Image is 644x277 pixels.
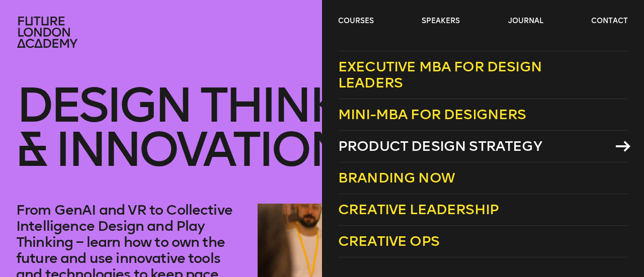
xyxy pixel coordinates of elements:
a: Branding Now [338,162,628,194]
a: Mini-MBA for Designers [338,99,628,131]
a: contact [591,16,628,26]
span: Mini-MBA for Designers [338,106,526,123]
a: Executive MBA for Design Leaders [338,51,628,99]
a: courses [338,16,374,26]
span: Product Design Strategy [338,138,542,154]
a: Creative Ops [338,226,628,257]
a: speakers [422,16,460,26]
a: Creative Leadership [338,194,628,226]
span: Executive MBA for Design Leaders [338,58,542,91]
span: Creative Ops [338,233,439,249]
span: Creative Leadership [338,201,499,218]
a: journal [508,16,543,26]
span: Branding Now [338,169,455,186]
a: Product Design Strategy [338,131,628,162]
